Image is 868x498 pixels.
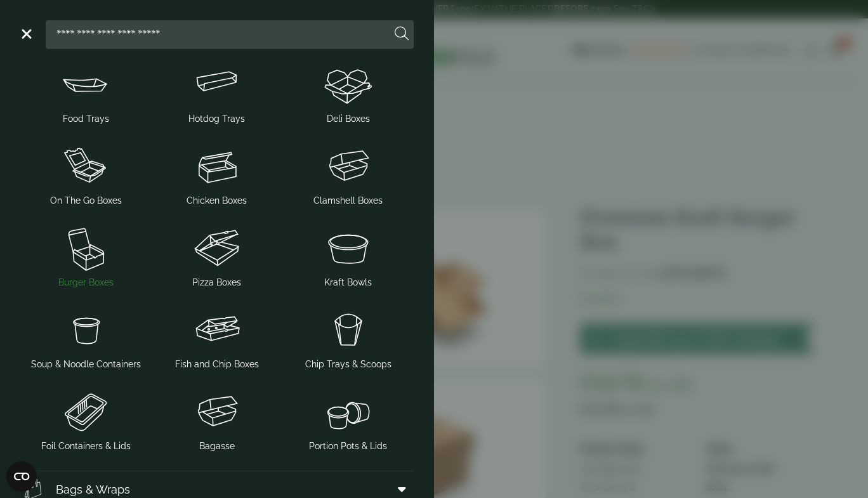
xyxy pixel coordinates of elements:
a: Portion Pots & Lids [287,384,409,455]
span: Chicken Boxes [187,194,247,207]
a: Kraft Bowls [287,220,409,292]
img: Pizza_boxes.svg [157,223,278,273]
span: Kraft Bowls [324,276,372,289]
span: Portion Pots & Lids [309,440,387,453]
img: FishNchip_box.svg [157,305,278,355]
a: Hotdog Trays [157,56,278,128]
a: Chicken Boxes [157,138,278,210]
span: Hotdog Trays [188,112,245,126]
span: Pizza Boxes [192,276,241,289]
span: On The Go Boxes [50,194,122,207]
a: Pizza Boxes [157,220,278,292]
img: Chicken_box-1.svg [157,141,278,192]
img: Chip_tray.svg [287,305,409,355]
img: Hotdog_tray.svg [157,59,278,110]
span: Clamshell Boxes [313,194,383,207]
a: Fish and Chip Boxes [157,302,278,374]
a: On The Go Boxes [25,138,147,210]
span: Foil Containers & Lids [41,440,131,453]
a: Foil Containers & Lids [25,384,147,455]
button: Open CMP widget [6,461,37,492]
a: Burger Boxes [25,220,147,292]
span: Burger Boxes [58,276,114,289]
a: Chip Trays & Scoops [287,302,409,374]
img: Foil_container.svg [25,386,147,437]
a: Clamshell Boxes [287,138,409,210]
a: Soup & Noodle Containers [25,302,147,374]
span: Chip Trays & Scoops [305,358,391,371]
span: Soup & Noodle Containers [31,358,141,371]
span: Fish and Chip Boxes [175,358,259,371]
span: Deli Boxes [327,112,370,126]
img: Deli_box.svg [287,59,409,110]
img: SoupNoodle_container.svg [25,305,147,355]
span: Food Trays [63,112,109,126]
img: OnTheGo_boxes.svg [25,141,147,192]
img: Burger_box.svg [25,223,147,273]
a: Bagasse [157,384,278,455]
span: Bagasse [199,440,235,453]
img: PortionPots.svg [287,386,409,437]
img: Clamshell_box.svg [157,386,278,437]
span: Bags & Wraps [56,481,130,498]
img: Food_tray.svg [25,59,147,110]
img: Clamshell_box.svg [287,141,409,192]
a: Food Trays [25,56,147,128]
img: SoupNsalad_bowls.svg [287,223,409,273]
a: Deli Boxes [287,56,409,128]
